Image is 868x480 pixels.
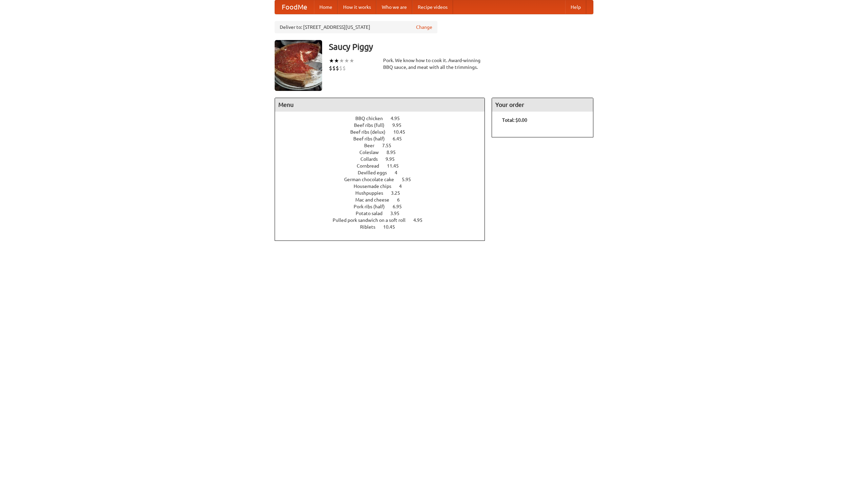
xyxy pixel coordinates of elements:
span: 10.45 [393,129,412,135]
span: Pork ribs (half) [354,204,392,209]
h4: Your order [492,98,593,112]
span: 8.95 [387,150,402,155]
b: Total: $0.00 [502,117,527,123]
a: Help [565,0,586,14]
li: ★ [344,57,349,64]
a: Potato salad 3.95 [356,211,412,216]
span: Beer [364,143,381,148]
li: ★ [334,57,339,64]
a: Who we are [376,0,412,14]
span: German chocolate cake [344,177,401,182]
a: Devilled eggs 4 [358,170,410,175]
span: 7.55 [382,143,398,148]
span: 6.95 [393,204,409,209]
a: Riblets 10.45 [360,224,408,230]
span: 4 [395,170,404,175]
span: BBQ chicken [355,116,390,121]
a: Pulled pork sandwich on a soft roll 4.95 [333,217,435,223]
span: 4.95 [413,217,429,223]
a: Home [314,0,338,14]
a: Coleslaw 8.95 [359,150,408,155]
a: Pork ribs (half) 6.95 [354,204,414,209]
span: Beef ribs (delux) [350,129,392,135]
span: Beef ribs (half) [353,136,392,141]
span: 6.45 [393,136,409,141]
a: How it works [338,0,376,14]
span: 4 [399,184,409,189]
a: Collards 9.95 [360,156,407,162]
span: Housemade chips [354,184,398,189]
li: $ [332,64,336,72]
a: Housemade chips 4 [354,184,414,189]
div: Pork. We know how to cook it. Award-winning BBQ sauce, and meat with all the trimmings. [383,57,485,71]
span: 11.45 [387,163,406,169]
span: Mac and cheese [355,197,396,203]
span: Devilled eggs [358,170,394,175]
li: ★ [349,57,354,64]
li: $ [339,64,342,72]
span: Hushpuppies [355,190,390,196]
span: Collards [360,156,384,162]
span: Pulled pork sandwich on a soft roll [333,217,412,223]
a: Beer 7.55 [364,143,404,148]
div: Deliver to: [STREET_ADDRESS][US_STATE] [275,21,437,33]
li: $ [336,64,339,72]
span: Coleslaw [359,150,386,155]
li: $ [342,64,346,72]
a: Cornbread 11.45 [357,163,411,169]
li: $ [329,64,332,72]
a: Beef ribs (full) 9.95 [354,122,414,128]
span: Beef ribs (full) [354,122,391,128]
span: Potato salad [356,211,389,216]
h4: Menu [275,98,485,112]
span: 5.95 [402,177,418,182]
li: ★ [329,57,334,64]
span: Cornbread [357,163,386,169]
a: Change [416,24,432,31]
span: 3.25 [391,190,407,196]
span: 9.95 [386,156,401,162]
span: 4.95 [391,116,407,121]
img: angular.jpg [275,40,322,91]
a: BBQ chicken 4.95 [355,116,412,121]
a: Recipe videos [412,0,453,14]
span: Riblets [360,224,382,230]
a: Beef ribs (half) 6.45 [353,136,414,141]
span: 3.95 [390,211,406,216]
a: Hushpuppies 3.25 [355,190,413,196]
span: 10.45 [383,224,402,230]
a: German chocolate cake 5.95 [344,177,423,182]
li: ★ [339,57,344,64]
h3: Saucy Piggy [329,40,593,54]
span: 6 [397,197,407,203]
a: Beef ribs (delux) 10.45 [350,129,418,135]
a: FoodMe [275,0,314,14]
span: 9.95 [392,122,408,128]
a: Mac and cheese 6 [355,197,412,203]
